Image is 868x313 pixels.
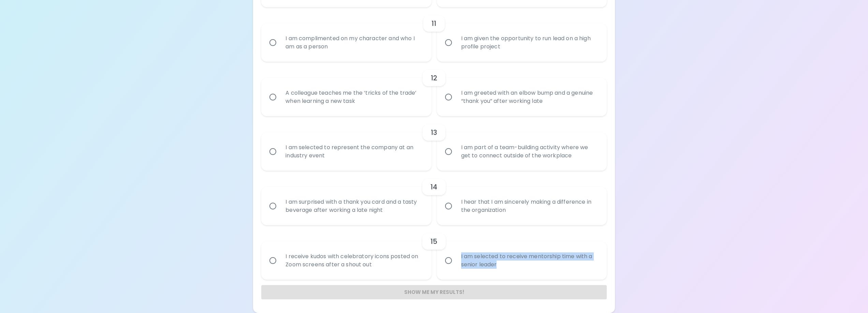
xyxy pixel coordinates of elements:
[280,26,427,59] div: I am complimented on my character and who I am as a person
[261,225,606,280] div: choice-group-check
[280,135,427,168] div: I am selected to represent the company at an industry event
[456,26,603,59] div: I am given the opportunity to run lead on a high profile project
[280,190,427,222] div: I am surprised with a thank you card and a tasty beverage after working a late night
[261,171,606,225] div: choice-group-check
[430,182,437,192] h6: 14
[261,62,606,116] div: choice-group-check
[261,116,606,171] div: choice-group-check
[456,244,603,277] div: I am selected to receive mentorship time with a senior leader
[431,18,436,29] h6: 11
[456,135,603,168] div: I am part of a team-building activity where we get to connect outside of the workplace
[280,81,427,113] div: A colleague teaches me the ‘tricks of the trade’ when learning a new task
[280,244,427,277] div: I receive kudos with celebratory icons posted on Zoom screens after a shout out
[456,81,603,113] div: I am greeted with an elbow bump and a genuine “thank you” after working late
[456,190,603,222] div: I hear that I am sincerely making a difference in the organization
[261,7,606,62] div: choice-group-check
[431,127,437,138] h6: 13
[430,236,437,247] h6: 15
[431,73,437,83] h6: 12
